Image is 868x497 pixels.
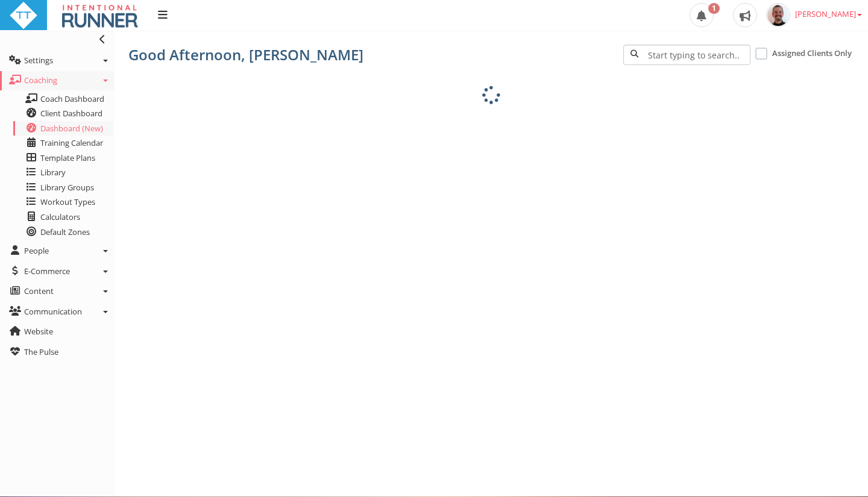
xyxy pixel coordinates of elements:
a: Workout Types [13,195,113,210]
a: Default Zones [13,225,113,240]
span: Library Groups [40,182,94,193]
span: Dashboard (New) [40,123,103,134]
span: Library [40,167,66,178]
img: ttbadgewhite_48x48.png [9,1,38,30]
span: Template Plans [40,152,95,163]
span: Website [24,326,53,337]
span: Settings [24,55,53,66]
input: Start typing to search.. [623,45,750,65]
span: Communication [24,306,82,317]
a: Calculators [13,210,113,225]
img: IntentionalRunnerlogoClientPortalandLoginPage.jpg [56,1,143,30]
a: Library [13,165,113,180]
a: Training Calendar [13,136,113,151]
span: Coach Dashboard [40,93,104,104]
a: Dashboard (New) [13,121,113,136]
span: Coaching [24,75,57,86]
span: Good Afternoon, [PERSON_NAME] [128,45,363,64]
span: Client Dashboard [40,108,102,119]
img: f8fe0c634f4026adfcfc8096b3aed953 [766,3,790,27]
span: E-Commerce [24,266,70,277]
span: [PERSON_NAME] [795,8,862,19]
span: Workout Types [40,196,95,207]
a: Template Plans [13,151,113,166]
span: People [24,245,49,256]
span: Default Zones [40,227,90,237]
a: Coach Dashboard [13,92,113,107]
a: Library Groups [13,180,113,195]
span: Calculators [40,211,80,222]
span: Training Calendar [40,137,103,148]
label: Assigned Clients Only [772,48,852,60]
span: 1 [708,3,720,14]
span: Content [24,286,54,296]
a: Client Dashboard [13,106,113,121]
span: The Pulse [24,346,58,357]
